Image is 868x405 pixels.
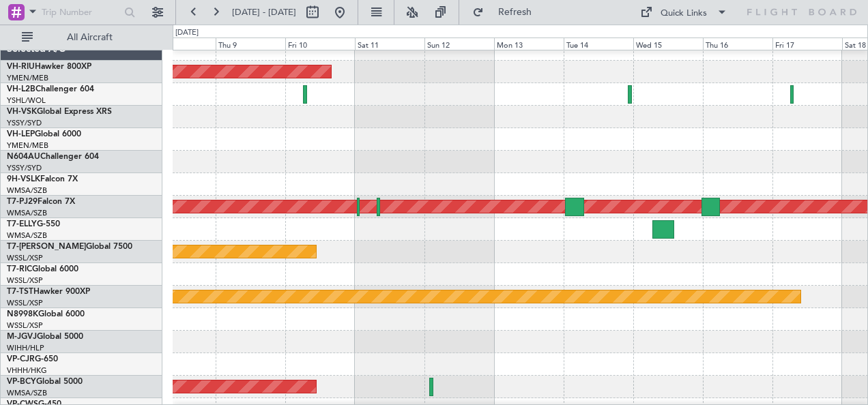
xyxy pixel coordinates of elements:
span: T7-TST [7,288,33,296]
span: VH-RIU [7,63,35,71]
span: VP-CJR [7,355,35,363]
a: WMSA/SZB [7,388,47,398]
a: T7-ELLYG-550 [7,220,60,228]
a: VH-VSKGlobal Express XRS [7,108,112,116]
a: VH-L2BChallenger 604 [7,85,94,93]
div: Sat 11 [355,37,424,50]
a: YMEN/MEB [7,73,48,83]
span: T7-[PERSON_NAME] [7,243,86,251]
a: WIHH/HLP [7,343,44,353]
a: VHHH/HKG [7,365,47,376]
a: WMSA/SZB [7,185,47,196]
a: WSSL/XSP [7,253,43,263]
div: Quick Links [661,7,707,20]
span: T7-RIC [7,265,32,273]
span: [DATE] - [DATE] [232,6,296,18]
a: WSSL/XSP [7,320,43,331]
span: N8998K [7,310,38,318]
span: VP-BCY [7,378,36,386]
a: YSHL/WOL [7,95,46,106]
a: YSSY/SYD [7,163,42,173]
a: M-JGVJGlobal 5000 [7,333,83,341]
a: T7-RICGlobal 6000 [7,265,78,273]
div: Thu 9 [216,37,285,50]
span: 9H-VSLK [7,175,40,183]
a: N604AUChallenger 604 [7,153,99,161]
button: Quick Links [633,1,734,23]
div: [DATE] [175,27,199,39]
a: WSSL/XSP [7,275,43,286]
div: Wed 8 [146,37,216,50]
a: VH-LEPGlobal 6000 [7,130,81,138]
a: 9H-VSLKFalcon 7X [7,175,78,183]
a: N8998KGlobal 6000 [7,310,85,318]
span: Refresh [487,7,544,17]
span: All Aircraft [35,33,144,42]
a: VP-CJRG-650 [7,355,58,363]
a: YMEN/MEB [7,140,48,151]
a: YSSY/SYD [7,118,42,128]
div: Fri 10 [285,37,355,50]
a: WMSA/SZB [7,230,47,241]
a: WMSA/SZB [7,208,47,218]
a: WSSL/XSP [7,298,43,308]
a: VP-BCYGlobal 5000 [7,378,83,386]
div: Tue 14 [564,37,633,50]
div: Fri 17 [772,37,842,50]
span: VH-LEP [7,130,35,138]
span: VH-VSK [7,108,37,116]
div: Wed 15 [633,37,703,50]
a: T7-[PERSON_NAME]Global 7500 [7,243,132,251]
span: T7-PJ29 [7,198,38,206]
a: T7-PJ29Falcon 7X [7,198,75,206]
div: Mon 13 [494,37,564,50]
span: T7-ELLY [7,220,37,228]
a: VH-RIUHawker 800XP [7,63,91,71]
span: M-JGVJ [7,333,37,341]
input: Trip Number [42,2,120,22]
button: All Aircraft [15,27,148,48]
span: N604AU [7,153,40,161]
div: Sun 12 [424,37,494,50]
a: T7-TSTHawker 900XP [7,288,90,296]
div: Thu 16 [703,37,772,50]
button: Refresh [466,1,548,23]
span: VH-L2B [7,85,35,93]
